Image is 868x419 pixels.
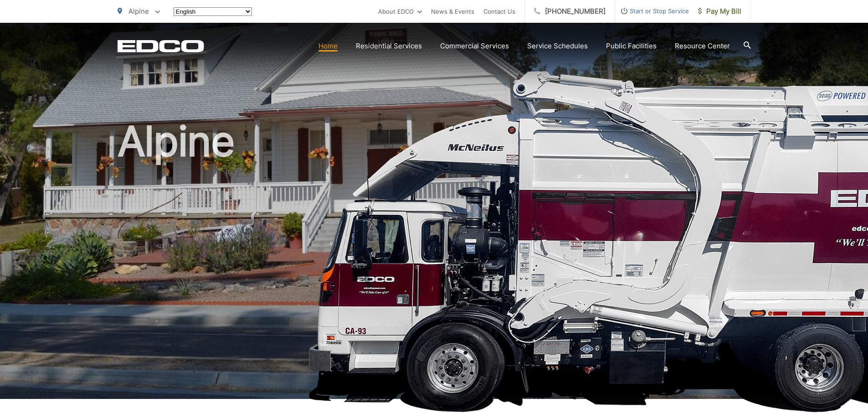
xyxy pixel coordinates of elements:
a: Commercial Services [440,41,509,52]
a: Service Schedules [527,41,588,52]
a: Residential Services [356,41,422,52]
a: News & Events [431,6,474,17]
span: Alpine [128,7,149,16]
span: Pay My Bill [698,6,741,17]
a: About EDCO [378,6,422,17]
a: EDCD logo. Return to the homepage. [118,40,204,52]
a: Resource Center [675,41,730,52]
select: Select a language [174,7,252,16]
a: Public Facilities [606,41,657,52]
h1: Alpine [118,119,751,407]
a: Home [318,41,338,52]
a: Contact Us [483,6,515,17]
